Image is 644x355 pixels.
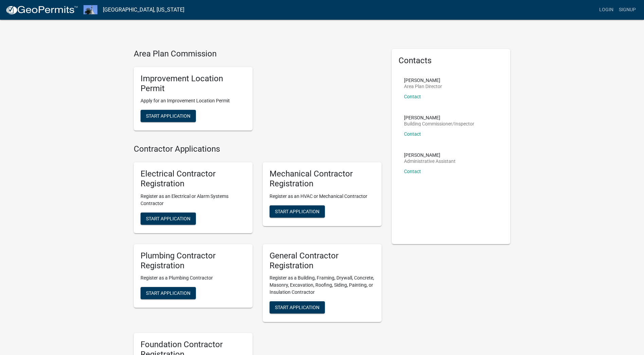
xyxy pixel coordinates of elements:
button: Start Application [141,213,196,225]
p: Administrative Assistant [404,159,456,164]
h5: Mechanical Contractor Registration [270,169,375,189]
h5: General Contractor Registration [270,251,375,271]
a: Login [596,3,616,16]
p: Register as a Plumbing Contractor [141,274,246,282]
a: Signup [616,3,639,16]
a: Contact [404,169,421,174]
p: Register as an Electrical or Alarm Systems Contractor [141,193,246,207]
button: Start Application [141,287,196,299]
p: [PERSON_NAME] [404,115,474,120]
h5: Contacts [399,56,504,66]
h4: Area Plan Commission [134,49,382,59]
span: Start Application [275,305,319,310]
a: Contact [404,94,421,99]
p: Area Plan Director [404,84,442,89]
span: Start Application [146,113,190,119]
span: Start Application [275,208,319,214]
p: Apply for an Improvement Location Permit [141,97,246,104]
p: Register as a Building, Framing, Drywall, Concrete, Masonry, Excavation, Roofing, Siding, Paintin... [270,274,375,296]
button: Start Application [141,110,196,122]
p: Building Commissioner/Inspector [404,121,474,126]
h5: Electrical Contractor Registration [141,169,246,189]
p: Register as an HVAC or Mechanical Contractor [270,193,375,200]
p: [PERSON_NAME] [404,153,456,157]
h5: Improvement Location Permit [141,74,246,94]
h5: Plumbing Contractor Registration [141,251,246,271]
h4: Contractor Applications [134,144,382,154]
a: [GEOGRAPHIC_DATA], [US_STATE] [103,4,184,16]
img: Decatur County, Indiana [84,5,97,14]
a: Contact [404,131,421,137]
span: Start Application [146,290,190,296]
button: Start Application [270,205,325,218]
p: [PERSON_NAME] [404,78,442,83]
span: Start Application [146,216,190,221]
button: Start Application [270,301,325,314]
